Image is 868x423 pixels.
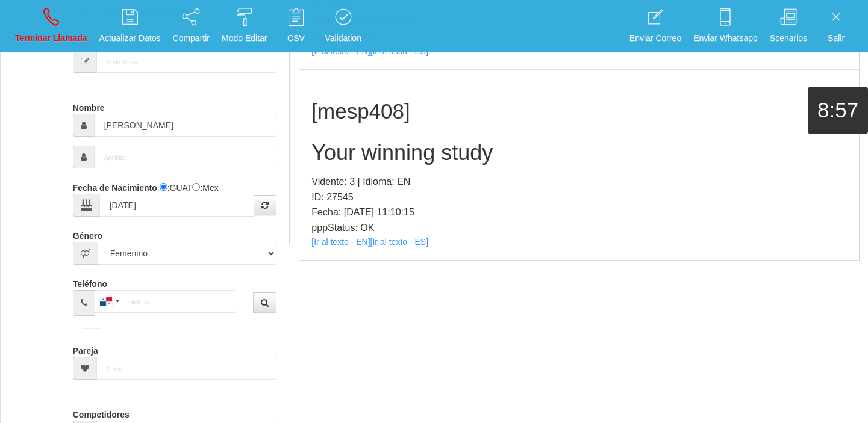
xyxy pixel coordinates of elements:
input: Apellido [94,146,277,168]
div: : :GUAT :Mex [73,178,277,217]
input: Short-Notes [96,50,277,73]
p: Enviar Whatsapp [693,31,758,45]
a: [Ir al texto - EN] [311,46,370,56]
label: Teléfono [73,274,107,290]
p: Scenarios [770,31,807,45]
a: [Ir al texto - ES] [370,237,428,247]
p: Fecha: [DATE] 11:10:15 [311,205,847,220]
a: Compartir [169,4,214,49]
a: Enviar Correo [625,4,685,49]
p: Validation [325,31,361,45]
input: Nombre [94,114,277,137]
p: Enviar Correo [629,31,681,45]
p: Compartir [173,31,210,45]
a: [Ir al texto - ES] [370,46,428,56]
p: CSV [279,31,313,45]
a: Terminar Llamada [11,4,92,49]
p: pppStatus: OK [311,220,847,236]
label: Nombre [73,97,105,114]
p: ID: 27545 [311,190,847,205]
a: Modo Editar [217,4,271,49]
h2: Your winning study [311,141,847,165]
input: :Quechi GUAT [160,183,167,191]
div: Panama (Panamá): +507 [95,291,123,312]
a: Validation [320,4,365,49]
label: Pareja [73,341,98,357]
a: Scenarios [766,4,811,49]
input: Pareja [96,357,277,380]
p: Vidente: 3 | Idioma: EN [311,174,847,190]
p: Terminar Llamada [15,31,87,45]
a: CSV [275,4,317,49]
p: Actualizar Datos [99,31,161,45]
a: Salir [815,4,857,49]
input: Teléfono [95,290,236,313]
label: Género [73,226,102,242]
p: Modo Editar [222,31,267,45]
a: Enviar Whatsapp [689,4,762,49]
label: Fecha de Nacimiento [73,178,157,194]
label: Competidores [73,404,130,421]
input: :Yuca-Mex [192,183,200,191]
h1: 8:57 [808,99,868,122]
p: Salir [819,31,853,45]
h1: [mesp408] [311,100,847,123]
a: [Ir al texto - EN] [311,237,370,247]
a: Actualizar Datos [95,4,165,49]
